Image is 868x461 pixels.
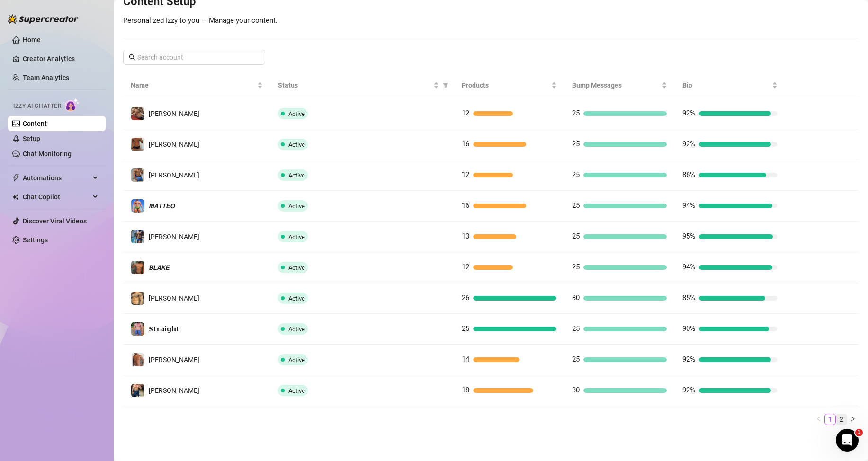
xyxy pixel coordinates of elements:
span: 92% [682,109,695,117]
li: 1 [824,414,836,425]
span: 92% [682,355,695,363]
span: filter [441,78,450,92]
a: Settings [23,236,48,244]
img: 𝗦𝘁𝗿𝗮𝗶𝗴𝗵𝘁 [131,322,144,336]
iframe: Intercom live chat [836,429,859,452]
img: Nathan [131,353,144,366]
span: Personalized Izzy to you — Manage your content. [123,16,277,25]
img: 𝙅𝙊𝙀 [131,292,144,305]
span: Active [288,326,305,333]
img: Arthur [131,230,144,243]
span: 12 [462,109,469,117]
span: Bump Messages [572,80,660,90]
span: 1 [855,429,863,436]
span: [PERSON_NAME] [149,141,199,148]
span: 25 [572,263,580,271]
img: Dylan [131,107,144,120]
span: right [850,416,856,422]
span: 25 [572,140,580,148]
span: Automations [23,170,90,186]
span: [PERSON_NAME] [149,110,199,117]
span: Products [462,80,549,90]
span: 92% [682,386,695,394]
span: 25 [462,324,469,333]
span: 30 [572,386,580,394]
span: 30 [572,293,580,302]
span: 12 [462,170,469,179]
a: Discover Viral Videos [23,217,87,225]
th: Status [270,72,454,98]
span: left [816,416,822,422]
a: Creator Analytics [23,51,98,66]
span: search [129,54,135,61]
a: Team Analytics [23,74,69,81]
a: Home [23,36,41,44]
button: right [847,414,859,425]
span: 𝘽𝙇𝘼𝙆𝙀 [149,264,170,271]
span: 95% [682,232,695,240]
span: 13 [462,232,469,240]
span: [PERSON_NAME] [149,294,199,302]
img: 𝘽𝙇𝘼𝙆𝙀 [131,261,144,274]
th: Name [123,72,270,98]
span: Chat Copilot [23,189,90,204]
li: 2 [836,414,847,425]
span: filter [443,82,448,88]
a: Content [23,120,47,127]
th: Bio [675,72,785,98]
span: Active [288,203,305,210]
span: 25 [572,355,580,363]
span: 92% [682,140,695,148]
span: Active [288,356,305,363]
img: Paul [131,384,144,397]
span: 94% [682,201,695,210]
span: Active [288,141,305,148]
span: Active [288,264,305,271]
span: Status [278,80,431,90]
th: Products [454,72,564,98]
li: Next Page [847,414,859,425]
span: 26 [462,293,469,302]
span: Active [288,387,305,394]
span: 85% [682,293,695,302]
span: 12 [462,263,469,271]
span: 25 [572,170,580,179]
a: 2 [836,414,847,425]
img: Anthony [131,138,144,151]
span: Izzy AI Chatter [13,102,61,111]
th: Bump Messages [564,72,675,98]
span: 86% [682,170,695,179]
span: 25 [572,232,580,240]
span: Name [131,80,255,90]
span: 14 [462,355,469,363]
img: AI Chatter [65,98,80,112]
img: logo-BBDzfeDw.svg [8,14,79,24]
span: Active [288,233,305,240]
a: Setup [23,135,40,142]
span: 90% [682,324,695,333]
span: Active [288,172,305,179]
span: 25 [572,324,580,333]
a: Chat Monitoring [23,150,72,158]
span: 94% [682,263,695,271]
span: 𝙈𝘼𝙏𝙏𝙀𝙊 [149,202,175,210]
span: 25 [572,201,580,210]
span: 𝗦𝘁𝗿𝗮𝗶𝗴𝗵𝘁 [149,325,179,333]
span: Active [288,110,305,117]
span: [PERSON_NAME] [149,171,199,179]
span: [PERSON_NAME] [149,233,199,240]
button: left [813,414,824,425]
span: 18 [462,386,469,394]
a: 1 [825,414,835,425]
span: 16 [462,201,469,210]
img: 𝙈𝘼𝙏𝙏𝙀𝙊 [131,199,144,213]
span: Active [288,295,305,302]
span: [PERSON_NAME] [149,356,199,363]
input: Search account [137,52,252,62]
span: Bio [682,80,770,90]
span: 25 [572,109,580,117]
span: [PERSON_NAME] [149,387,199,394]
img: Chat Copilot [12,194,18,200]
span: thunderbolt [12,174,20,182]
span: 16 [462,140,469,148]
